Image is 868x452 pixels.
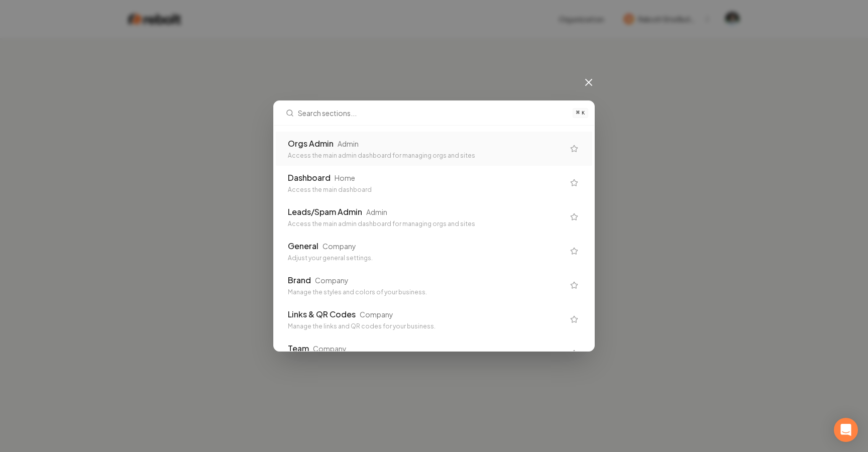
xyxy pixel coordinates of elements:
div: Admin [338,139,359,149]
div: Open Intercom Messenger [834,418,858,442]
div: Orgs Admin [288,138,334,150]
div: Company [315,275,349,285]
div: Company [322,241,356,251]
div: Manage the links and QR codes for your business. [288,322,564,330]
div: Admin [366,207,387,217]
div: Team [288,343,309,355]
div: Manage the styles and colors of your business. [288,288,564,296]
div: Company [313,344,347,354]
div: Search sections... [274,126,594,351]
div: Adjust your general settings. [288,254,564,262]
div: General [288,240,318,252]
div: Access the main admin dashboard for managing orgs and sites [288,152,564,160]
div: Brand [288,274,311,286]
div: Company [360,309,393,319]
div: Access the main admin dashboard for managing orgs and sites [288,220,564,228]
div: Home [335,173,355,183]
div: Access the main dashboard [288,186,564,194]
div: Links & QR Codes [288,308,356,320]
input: Search sections... [298,101,567,125]
div: Leads/Spam Admin [288,206,362,218]
div: Dashboard [288,172,331,184]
